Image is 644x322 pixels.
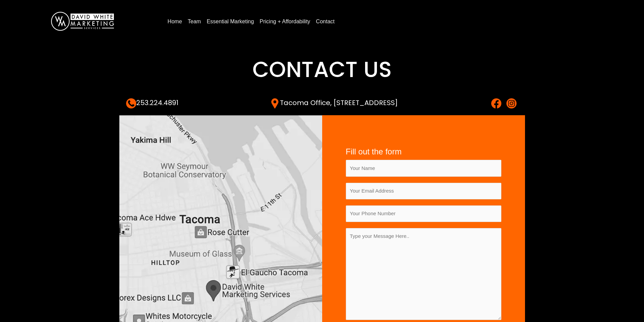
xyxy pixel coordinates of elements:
input: Your Name [346,160,501,176]
img: DavidWhite-Marketing-Logo [51,12,114,31]
a: Home [165,16,185,27]
a: Team [185,16,204,27]
span: Contact Us [253,54,392,84]
a: Pricing + Affordability [257,16,313,27]
nav: Menu [165,16,630,27]
h4: Fill out the form [346,147,501,157]
a: DavidWhite-Marketing-Logo [51,18,114,24]
input: Your Phone Number [346,205,501,222]
a: Tacoma Office, [STREET_ADDRESS] [270,98,398,107]
a: Essential Marketing [204,16,257,27]
a: Contact [313,16,337,27]
a: 253.224.4891 [126,98,178,107]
